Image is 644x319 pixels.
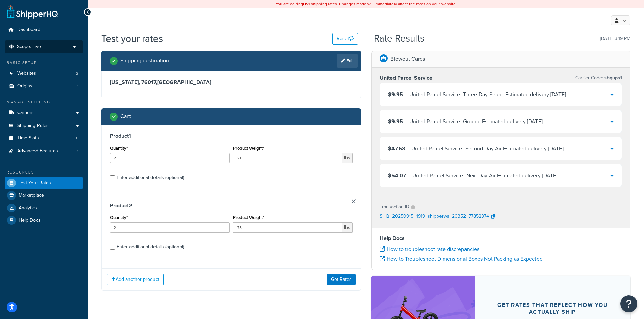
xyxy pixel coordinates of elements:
[5,132,83,144] li: Time Slots
[5,24,83,36] a: Dashboard
[380,75,432,81] h3: United Parcel Service
[388,171,406,179] span: $54.07
[388,90,403,98] span: $9.95
[19,205,37,211] span: Analytics
[5,214,83,227] a: Help Docs
[380,234,622,242] h4: Help Docs
[5,67,83,80] li: Websites
[77,83,78,89] span: 1
[120,58,170,64] h2: Shipping destination :
[110,222,230,233] input: 0.0
[5,145,83,157] li: Advanced Features
[19,193,44,198] span: Marketplace
[110,133,353,139] h3: Product 1
[110,175,115,180] input: Enter additional details (optional)
[388,144,405,152] span: $47.63
[19,180,51,186] span: Test Your Rates
[17,123,49,129] span: Shipping Rules
[17,110,34,116] span: Carriers
[380,202,409,212] p: Transaction ID
[352,199,356,203] a: Remove Item
[110,79,353,86] h3: [US_STATE], 76017 , [GEOGRAPHIC_DATA]
[327,274,356,285] button: Get Rates
[575,73,622,83] p: Carrier Code:
[491,302,615,315] div: Get rates that reflect how you actually ship
[110,215,128,220] label: Quantity*
[101,32,163,45] h1: Test your rates
[342,153,353,163] span: lbs
[5,177,83,189] a: Test Your Rates
[17,148,58,154] span: Advanced Features
[409,117,543,126] div: United Parcel Service - Ground Estimated delivery [DATE]
[409,90,566,99] div: United Parcel Service - Three-Day Select Estimated delivery [DATE]
[117,173,184,182] div: Enter additional details (optional)
[17,83,32,89] span: Origins
[5,189,83,202] a: Marketplace
[600,34,630,44] p: [DATE] 3:19 PM
[412,171,557,180] div: United Parcel Service - Next Day Air Estimated delivery [DATE]
[5,169,83,175] div: Resources
[5,202,83,214] a: Analytics
[337,54,358,68] a: Edit
[5,119,83,132] a: Shipping Rules
[603,74,622,81] span: shqups1
[117,242,184,252] div: Enter additional details (optional)
[5,145,83,157] a: Advanced Features3
[5,99,83,105] div: Manage Shipping
[411,144,564,153] div: United Parcel Service - Second Day Air Estimated delivery [DATE]
[110,153,230,163] input: 0.0
[107,274,164,285] button: Add another product
[110,202,353,209] h3: Product 2
[5,80,83,92] li: Origins
[342,222,353,233] span: lbs
[17,27,40,33] span: Dashboard
[5,60,83,66] div: Basic Setup
[76,71,78,76] span: 2
[120,113,132,119] h2: Cart :
[110,145,128,151] label: Quantity*
[233,145,264,151] label: Product Weight*
[233,215,264,220] label: Product Weight*
[19,218,41,223] span: Help Docs
[374,33,424,44] h2: Rate Results
[76,135,78,141] span: 0
[388,117,403,125] span: $9.95
[380,212,489,222] p: SHQ_20250915_1919_shipperws_20352_77852374
[17,71,36,76] span: Websites
[233,153,342,163] input: 0.00
[17,135,39,141] span: Time Slots
[110,245,115,250] input: Enter additional details (optional)
[620,295,637,312] button: Open Resource Center
[233,222,342,233] input: 0.00
[332,33,358,45] button: Reset
[17,44,41,50] span: Scope: Live
[76,148,78,154] span: 3
[5,80,83,92] a: Origins1
[5,67,83,80] a: Websites2
[390,54,425,64] p: Blowout Cards
[5,107,83,119] a: Carriers
[5,132,83,144] a: Time Slots0
[303,1,311,7] b: LIVE
[380,245,479,253] a: How to troubleshoot rate discrepancies
[380,255,543,263] a: How to Troubleshoot Dimensional Boxes Not Packing as Expected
